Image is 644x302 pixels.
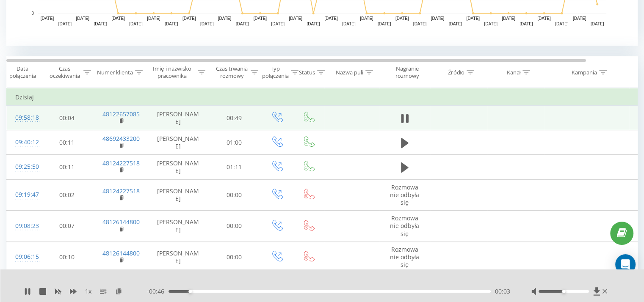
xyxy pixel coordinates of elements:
[324,16,338,21] text: [DATE]
[387,65,428,80] div: Nagranie rozmowy
[271,22,285,26] text: [DATE]
[41,106,94,130] td: 00:04
[102,249,140,257] a: 48126144800
[208,155,261,179] td: 01:11
[111,16,125,21] text: [DATE]
[336,69,363,76] div: Nazwa puli
[342,22,356,26] text: [DATE]
[102,218,140,226] a: 48126144800
[218,16,232,21] text: [DATE]
[41,155,94,179] td: 00:11
[208,211,261,242] td: 00:00
[7,65,38,80] div: Data połączenia
[149,242,208,273] td: [PERSON_NAME]
[520,22,533,26] text: [DATE]
[307,22,320,26] text: [DATE]
[562,290,565,293] div: Accessibility label
[41,130,94,155] td: 00:11
[97,69,133,76] div: Numer klienta
[15,134,32,151] div: 09:40:12
[188,290,192,293] div: Accessibility label
[48,65,81,80] div: Czas oczekiwania
[289,16,302,21] text: [DATE]
[15,110,32,126] div: 09:58:18
[102,110,140,118] a: 48122657085
[484,22,498,26] text: [DATE]
[149,179,208,211] td: [PERSON_NAME]
[41,179,94,211] td: 00:02
[149,155,208,179] td: [PERSON_NAME]
[466,16,480,21] text: [DATE]
[200,22,214,26] text: [DATE]
[85,287,91,296] span: 1 x
[41,242,94,273] td: 00:10
[102,159,140,167] a: 48124227518
[208,106,261,130] td: 00:49
[41,211,94,242] td: 00:07
[147,287,169,296] span: - 00:46
[413,22,427,26] text: [DATE]
[15,159,32,175] div: 09:25:50
[299,69,315,76] div: Status
[390,214,419,237] span: Rozmowa nie odbyła się
[165,22,178,26] text: [DATE]
[390,183,419,206] span: Rozmowa nie odbyła się
[149,106,208,130] td: [PERSON_NAME]
[58,22,72,26] text: [DATE]
[236,22,249,26] text: [DATE]
[502,16,515,21] text: [DATE]
[591,22,604,26] text: [DATE]
[208,242,261,273] td: 00:00
[102,187,140,195] a: 48124227518
[506,69,520,76] div: Kanał
[182,16,196,21] text: [DATE]
[149,65,196,80] div: Imię i nazwisko pracownika
[94,22,107,26] text: [DATE]
[149,130,208,155] td: [PERSON_NAME]
[615,254,636,275] div: Open Intercom Messenger
[431,16,445,21] text: [DATE]
[31,11,34,16] text: 0
[147,16,160,21] text: [DATE]
[262,65,289,80] div: Typ połączenia
[573,16,586,21] text: [DATE]
[102,135,140,143] a: 48692433200
[537,16,551,21] text: [DATE]
[129,22,143,26] text: [DATE]
[208,130,261,155] td: 01:00
[41,16,54,21] text: [DATE]
[15,249,32,265] div: 09:06:15
[208,179,261,211] td: 00:00
[254,16,267,21] text: [DATE]
[360,16,373,21] text: [DATE]
[149,211,208,242] td: [PERSON_NAME]
[448,69,464,76] div: Źródło
[76,16,90,21] text: [DATE]
[449,22,462,26] text: [DATE]
[555,22,569,26] text: [DATE]
[215,65,249,80] div: Czas trwania rozmowy
[390,245,419,269] span: Rozmowa nie odbyła się
[15,187,32,203] div: 09:19:47
[495,287,510,296] span: 00:03
[15,218,32,234] div: 09:08:23
[572,69,597,76] div: Kampania
[378,22,391,26] text: [DATE]
[395,16,409,21] text: [DATE]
